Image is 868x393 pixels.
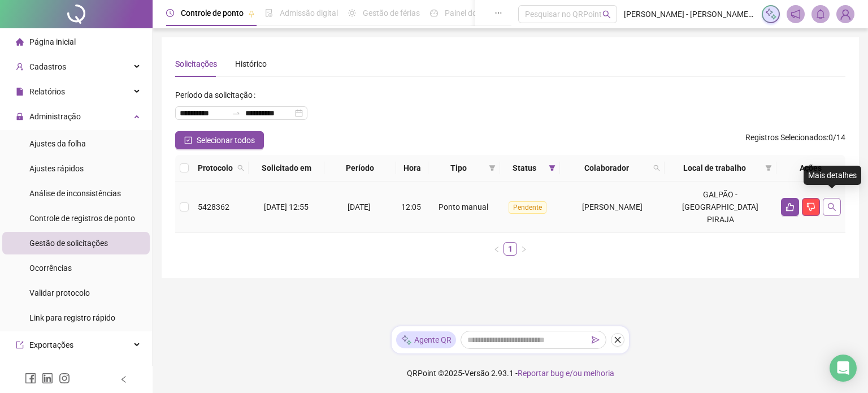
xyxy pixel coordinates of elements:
[490,242,504,256] button: left
[248,10,255,17] span: pushpin
[490,242,504,256] li: Página anterior
[815,9,826,19] span: bell
[16,63,24,71] span: user-add
[249,155,324,182] th: Solicitado em
[29,62,66,71] span: Cadastros
[16,113,24,120] span: lock
[29,37,76,46] span: Página inicial
[25,373,36,384] span: facebook
[745,131,845,149] span: : 0 / 14
[763,159,774,176] span: filter
[546,159,558,176] span: filter
[781,162,841,174] div: Ações
[29,112,81,121] span: Administração
[653,165,660,171] span: search
[837,6,854,23] img: 1824
[198,162,233,174] span: Protocolo
[197,134,255,146] span: Selecionar todos
[198,202,229,211] span: 5428362
[396,155,428,182] th: Hora
[348,9,356,17] span: sun
[235,159,246,176] span: search
[614,336,622,344] span: close
[489,165,496,171] span: filter
[29,365,71,374] span: Integrações
[280,8,338,18] span: Admissão digital
[765,8,777,20] img: sparkle-icon.fc2bf0ac1784a2077858766a79e2daf3.svg
[665,182,776,233] td: GALPÃO - [GEOGRAPHIC_DATA] PIRAJA
[120,375,128,383] span: left
[59,373,70,384] span: instagram
[324,155,396,182] th: Período
[517,242,531,256] button: right
[745,133,827,142] span: Registros Selecionados
[827,202,836,211] span: search
[232,109,241,118] span: to
[439,202,488,211] span: Ponto manual
[184,136,192,144] span: check-square
[504,242,517,256] li: 1
[401,202,421,211] span: 12:05
[493,246,500,253] span: left
[791,9,801,19] span: notification
[517,242,531,256] li: Próxima página
[29,239,108,248] span: Gestão de solicitações
[29,189,121,198] span: Análise de inconsistências
[565,162,649,174] span: Colaborador
[509,201,546,214] span: Pendente
[669,162,761,174] span: Local de trabalho
[175,131,264,149] button: Selecionar todos
[582,202,643,211] span: [PERSON_NAME]
[806,202,815,211] span: dislike
[29,288,90,297] span: Validar protocolo
[465,369,489,378] span: Versão
[29,164,84,173] span: Ajustes rápidos
[518,369,614,378] span: Reportar bug e/ou melhoria
[265,9,273,17] span: file-done
[16,88,24,96] span: file
[549,165,555,171] span: filter
[363,8,420,18] span: Gestão de férias
[264,202,309,211] span: [DATE] 12:55
[29,139,86,148] span: Ajustes da folha
[29,313,115,322] span: Link para registro rápido
[494,9,502,17] span: ellipsis
[804,166,861,185] div: Mais detalhes
[520,246,527,253] span: right
[29,87,65,96] span: Relatórios
[445,8,489,18] span: Painel do DP
[765,165,772,171] span: filter
[181,8,244,18] span: Controle de ponto
[29,214,135,223] span: Controle de registros de ponto
[396,331,456,348] div: Agente QR
[175,58,217,70] div: Solicitações
[487,159,498,176] span: filter
[237,165,244,171] span: search
[29,340,73,349] span: Exportações
[830,355,857,382] div: Open Intercom Messenger
[651,159,662,176] span: search
[348,202,371,211] span: [DATE]
[16,38,24,46] span: home
[42,373,53,384] span: linkedin
[401,334,412,346] img: sparkle-icon.fc2bf0ac1784a2077858766a79e2daf3.svg
[602,10,611,19] span: search
[166,9,174,17] span: clock-circle
[232,109,241,118] span: swap-right
[505,162,544,174] span: Status
[16,341,24,349] span: export
[175,86,260,104] label: Período da solicitação
[504,243,517,255] a: 1
[430,9,438,17] span: dashboard
[29,264,72,273] span: Ocorrências
[624,8,755,20] span: [PERSON_NAME] - [PERSON_NAME] ORG. DE EVENTOS LOC. E COM. LTDA
[153,353,868,393] footer: QRPoint © 2025 - 2.93.1 -
[235,58,267,70] div: Histórico
[592,336,600,344] span: send
[433,162,484,174] span: Tipo
[785,202,795,211] span: like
